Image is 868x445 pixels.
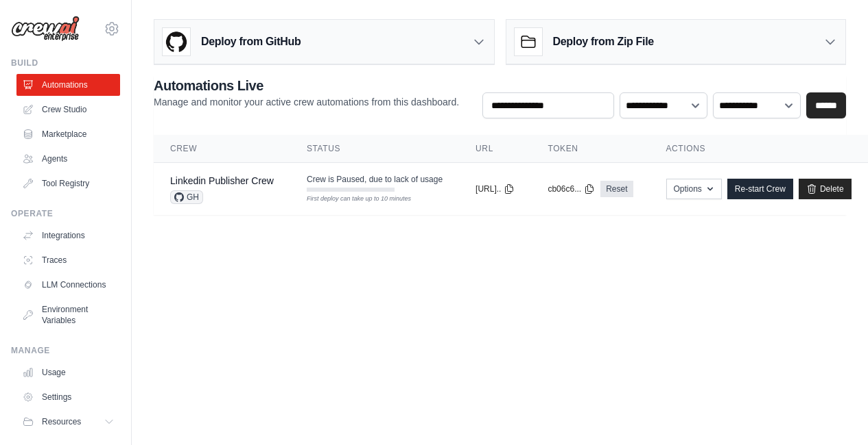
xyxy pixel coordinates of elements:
img: Logo [11,16,80,42]
a: Tool Registry [16,173,120,194]
a: LLM Connections [16,274,120,296]
a: Delete [799,179,852,199]
a: Reset [600,181,633,197]
a: Usage [16,361,120,383]
div: Build [11,58,120,68]
button: Options [666,179,722,199]
a: Marketplace [16,123,120,145]
th: Token [531,135,649,163]
th: Crew [154,135,290,163]
h2: Automations Live [154,76,459,95]
th: Status [290,135,459,163]
h3: Deploy from Zip File [553,34,654,50]
th: URL [459,135,531,163]
span: Resources [42,416,81,427]
a: Settings [16,386,120,408]
a: Environment Variables [16,298,120,331]
button: Resources [16,411,120,433]
span: Crew is Paused, due to lack of usage [307,174,443,185]
div: Manage [11,345,120,356]
span: GH [170,190,203,204]
button: cb06c6... [548,183,595,194]
a: Crew Studio [16,99,120,120]
div: First deploy can take up to 10 minutes [307,194,395,204]
a: Automations [16,74,120,96]
div: Operate [11,208,120,219]
th: Actions [650,135,868,163]
h3: Deploy from GitHub [201,34,301,50]
a: Traces [16,249,120,271]
a: Integrations [16,225,120,246]
a: Agents [16,148,120,170]
img: GitHub Logo [163,28,190,55]
a: Linkedin Publisher Crew [170,175,274,186]
p: Manage and monitor your active crew automations from this dashboard. [154,95,459,109]
a: Re-start Crew [727,179,793,199]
